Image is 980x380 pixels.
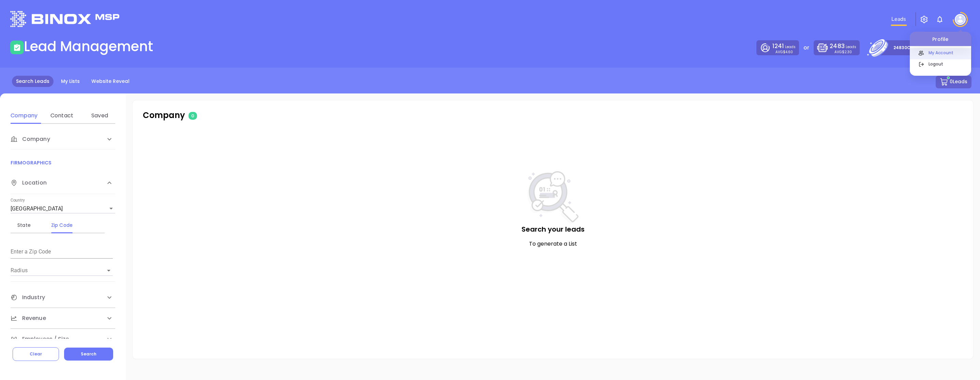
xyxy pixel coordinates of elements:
[893,44,924,51] p: 24830 Credits
[11,135,50,143] span: Company
[104,266,114,275] button: Open
[86,112,113,120] div: Saved
[11,329,115,349] div: Employees / Size
[772,42,796,50] p: Leads
[11,203,115,214] div: [GEOGRAPHIC_DATA]
[842,49,852,55] span: $2.30
[775,50,793,54] p: AVG
[889,12,909,26] a: Leads
[830,42,844,50] span: 2483
[12,76,54,87] a: Search Leads
[925,49,971,56] p: My Account
[57,76,84,87] a: My Lists
[11,129,115,149] div: Company
[11,112,37,120] div: Company
[11,172,115,194] div: Location
[11,293,45,302] span: Industry
[13,347,59,361] button: Clear
[783,49,793,55] span: $4.60
[11,335,69,343] span: Employees / Size
[81,351,96,357] span: Search
[11,179,47,187] span: Location
[48,112,75,120] div: Contact
[146,224,960,234] p: Search your leads
[830,42,856,50] p: Leads
[834,50,852,54] p: AVG
[189,112,197,120] span: 0
[11,314,46,322] span: Revenue
[64,348,113,361] button: Search
[146,240,960,248] p: To generate a List
[925,60,971,68] p: Logout
[87,76,134,87] a: Website Reveal
[30,351,42,357] span: Clear
[11,159,115,166] p: FIRMOGRAPHICS
[10,11,119,27] img: logo
[920,15,928,24] img: iconSetting
[910,48,971,59] a: My Account
[527,171,578,224] img: NoSearch
[11,287,115,308] div: Industry
[48,221,75,229] div: Zip Code
[955,14,966,25] img: user
[803,44,809,52] p: or
[11,199,25,203] label: Country
[936,15,944,24] img: iconNotification
[11,308,115,328] div: Revenue
[11,221,37,229] div: State
[143,109,338,121] p: Company
[24,38,153,55] h1: Lead Management
[936,76,971,88] button: 0Leads
[772,42,784,50] span: 1241
[910,32,971,43] p: Profile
